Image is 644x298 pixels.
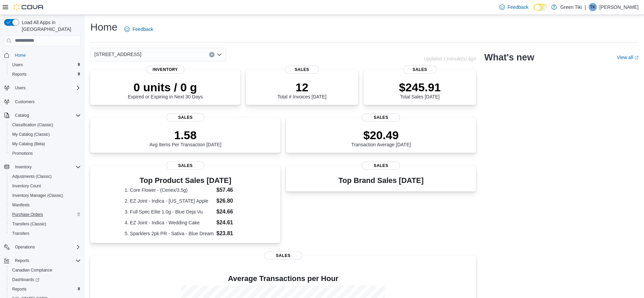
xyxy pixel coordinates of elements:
a: My Catalog (Classic) [10,130,53,138]
p: $20.49 [351,128,411,142]
span: Canadian Compliance [12,267,52,273]
span: Home [12,51,81,59]
span: Sales [264,252,302,260]
span: Feedback [132,26,153,33]
h3: Top Brand Sales [DATE] [338,176,424,185]
span: Reports [12,257,81,265]
svg: External link [634,56,639,60]
span: Reports [12,72,26,77]
span: TK [590,3,595,11]
button: Operations [12,243,38,251]
button: Catalog [12,111,32,119]
a: Promotions [10,149,36,157]
button: Reports [7,70,84,79]
button: Open list of options [217,52,222,57]
span: Sales [362,162,400,170]
p: $245.91 [399,80,441,94]
a: Feedback [122,22,156,36]
span: Dashboards [10,276,81,284]
span: Reports [10,285,81,293]
dt: 4. EZ Joint - Indica - Wedding Cake [125,219,214,226]
a: View allExternal link [617,55,639,60]
span: Operations [15,244,35,250]
span: Transfers (Classic) [10,220,81,228]
a: Dashboards [10,276,42,284]
span: Home [15,53,26,58]
a: Reports [10,285,29,293]
p: [PERSON_NAME] [600,3,639,11]
button: Home [1,50,84,60]
p: 12 [277,80,326,94]
button: Customers [1,97,84,107]
span: Sales [166,162,204,170]
span: Users [10,61,81,69]
span: Inventory [15,164,32,170]
span: Customers [15,99,35,105]
button: Reports [12,257,32,265]
p: 0 units / 0 g [128,80,203,94]
span: Sales [285,66,319,74]
span: Transfers [12,231,29,236]
button: Operations [1,242,84,252]
span: Inventory Count [10,182,81,190]
span: Purchase Orders [12,212,43,217]
button: Users [1,83,84,93]
a: Classification (Classic) [10,121,56,129]
span: Promotions [12,151,33,156]
span: Promotions [10,149,81,157]
span: Manifests [12,202,30,208]
div: Expired or Expiring in Next 30 Days [128,80,203,99]
button: Users [12,84,28,92]
span: Catalog [12,111,81,119]
span: My Catalog (Beta) [12,141,45,147]
span: [STREET_ADDRESS] [94,50,141,58]
a: Customers [12,98,37,106]
p: Green Tiki [560,3,582,11]
button: Reports [7,284,84,294]
span: Users [12,84,81,92]
p: Updated 1 minute(s) ago [424,56,476,61]
button: Promotions [7,149,84,158]
div: Transaction Average [DATE] [351,128,411,147]
div: Total # Invoices [DATE] [277,80,326,99]
span: Transfers (Classic) [12,221,46,227]
button: Adjustments (Classic) [7,172,84,181]
a: Users [10,61,25,69]
h1: Home [90,20,117,34]
span: Customers [12,97,81,106]
dt: 2. EZ Joint - Indica - [US_STATE] Apple [125,198,214,204]
button: Manifests [7,200,84,210]
dd: $24.61 [217,219,246,227]
button: Catalog [1,111,84,120]
div: Avg Items Per Transaction [DATE] [149,128,221,147]
span: Reports [10,70,81,78]
a: Reports [10,70,29,78]
button: Transfers [7,229,84,238]
span: Adjustments (Classic) [12,174,52,179]
span: Users [15,85,25,91]
div: Total Sales [DATE] [399,80,441,99]
span: My Catalog (Classic) [10,130,81,138]
span: Inventory Manager (Classic) [10,191,81,200]
h4: Average Transactions per Hour [96,275,471,283]
span: Reports [15,258,29,263]
a: Inventory Manager (Classic) [10,191,66,200]
span: Purchase Orders [10,210,81,219]
span: Operations [12,243,81,251]
span: Manifests [10,201,81,209]
a: Canadian Compliance [10,266,55,274]
span: Users [12,62,23,68]
h2: What's new [484,52,534,63]
span: Sales [403,66,437,74]
button: Inventory Manager (Classic) [7,191,84,200]
button: My Catalog (Beta) [7,139,84,149]
span: Classification (Classic) [10,121,81,129]
button: Purchase Orders [7,210,84,219]
img: Cova [14,4,44,11]
span: Adjustments (Classic) [10,172,81,181]
p: 1.58 [149,128,221,142]
span: Sales [362,113,400,122]
span: Canadian Compliance [10,266,81,274]
button: Inventory [1,162,84,172]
